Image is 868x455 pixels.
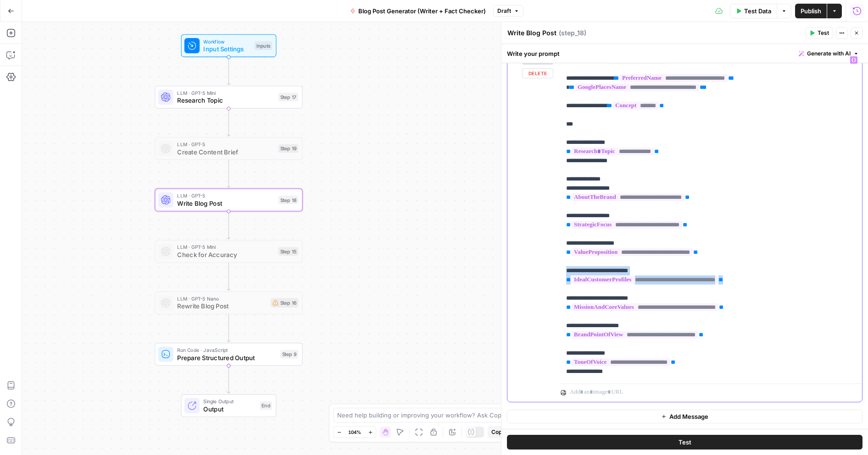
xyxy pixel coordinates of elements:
[155,240,302,263] div: LLM · GPT-5 MiniCheck for AccuracyStep 15
[155,343,302,366] div: Run Code · JavaScriptPrepare Structured OutputStep 9
[177,89,274,97] span: LLM · GPT-5 Mini
[177,192,274,200] span: LLM · GPT-5
[203,404,256,414] span: Output
[203,44,250,54] span: Input Settings
[177,140,274,148] span: LLM · GPT-5
[818,29,829,37] span: Test
[155,137,302,160] div: LLM · GPT-5Create Content BriefStep 19
[177,96,274,105] span: Research Topic
[177,346,276,354] span: Run Code · JavaScript
[203,38,250,45] span: Workflow
[227,314,230,342] g: Edge from step_16 to step_9
[807,49,851,58] span: Generate with AI
[491,428,505,436] span: Copy
[278,93,299,102] div: Step 17
[203,398,256,406] span: Single Output
[177,243,274,251] span: LLM · GPT-5 Mini
[730,4,777,18] button: Test Data
[801,6,821,16] span: Publish
[177,198,274,208] span: Write Blog Post
[177,250,274,259] span: Check for Accuracy
[345,4,491,18] button: Blog Post Generator (Writer + Fact Checker)
[155,188,302,211] div: LLM · GPT-5Write Blog PostStep 18
[795,4,827,18] button: Publish
[227,160,230,187] g: Edge from step_19 to step_18
[227,211,230,239] g: Edge from step_18 to step_15
[795,48,862,60] button: Generate with AI
[278,144,299,153] div: Step 19
[227,366,230,393] g: Edge from step_9 to end
[271,298,298,307] div: Step 16
[155,34,302,57] div: WorkflowInput SettingsInputs
[507,435,862,450] button: Test
[227,263,230,291] g: Edge from step_15 to step_16
[358,6,486,16] span: Blog Post Generator (Writer + Fact Checker)
[501,44,868,63] div: Write your prompt
[507,52,553,402] div: userDelete
[679,438,691,447] span: Test
[744,6,771,16] span: Test Data
[278,247,299,256] div: Step 15
[177,147,274,157] span: Create Content Brief
[155,291,302,314] div: LLM · GPT-5 NanoRewrite Blog PostStep 16
[255,41,272,50] div: Inputs
[522,68,553,78] button: Delete
[280,350,298,359] div: Step 9
[177,353,276,362] span: Prepare Structured Output
[493,5,523,17] button: Draft
[497,7,511,15] span: Draft
[155,394,302,417] div: Single OutputOutputEnd
[348,428,361,436] span: 104%
[227,57,230,85] g: Edge from start to step_17
[227,109,230,136] g: Edge from step_17 to step_19
[155,86,302,109] div: LLM · GPT-5 MiniResearch TopicStep 17
[805,27,833,39] button: Test
[488,426,509,438] button: Copy
[177,295,267,302] span: LLM · GPT-5 Nano
[559,28,586,38] span: ( step_18 )
[507,28,556,38] textarea: Write Blog Post
[278,196,299,204] div: Step 18
[260,401,272,410] div: End
[669,412,708,421] span: Add Message
[507,410,862,423] button: Add Message
[177,302,267,311] span: Rewrite Blog Post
